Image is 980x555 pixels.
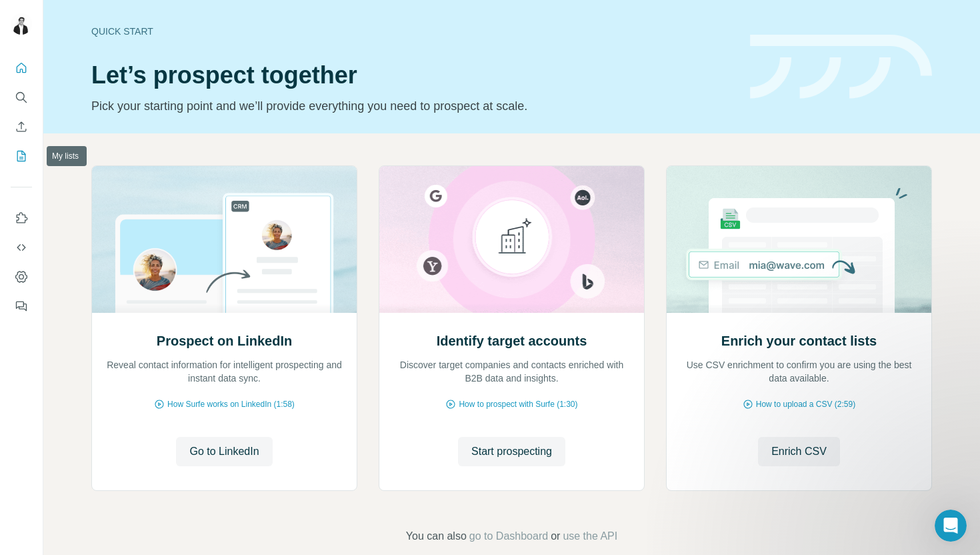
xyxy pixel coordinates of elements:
span: Enrich CSV [771,444,827,460]
span: How to upload a CSV (2:59) [756,398,855,410]
img: Enrich your contact lists [666,166,932,313]
h2: Prospect on LinkedIn [157,332,292,350]
span: How Surfe works on LinkedIn (1:58) [167,398,295,410]
div: Quick start [91,25,734,38]
button: Start prospecting [458,437,565,466]
iframe: Intercom live chat [935,510,967,542]
span: How to prospect with Surfe (1:30) [459,398,577,410]
button: Go to LinkedIn [176,437,272,466]
h1: Let’s prospect together [91,62,734,89]
button: Feedback [11,294,32,318]
button: go to Dashboard [469,528,548,544]
img: Identify target accounts [379,166,645,313]
button: Enrich CSV [758,437,840,466]
button: Use Surfe on LinkedIn [11,206,32,230]
h2: Enrich your contact lists [721,332,877,350]
img: banner [750,35,932,99]
span: You can also [406,528,467,544]
button: Dashboard [11,265,32,289]
img: Avatar [11,13,32,35]
button: use the API [563,528,617,544]
p: Reveal contact information for intelligent prospecting and instant data sync. [105,358,343,385]
button: Enrich CSV [11,115,32,139]
p: Use CSV enrichment to confirm you are using the best data available. [680,358,918,385]
button: My lists [11,144,32,168]
p: Pick your starting point and we’ll provide everything you need to prospect at scale. [91,97,734,115]
span: Go to LinkedIn [189,444,259,460]
span: Start prospecting [471,444,552,460]
h2: Identify target accounts [437,332,587,350]
p: Discover target companies and contacts enriched with B2B data and insights. [393,358,631,385]
img: Prospect on LinkedIn [91,166,357,313]
button: Search [11,85,32,109]
button: Quick start [11,56,32,80]
button: Use Surfe API [11,235,32,259]
span: or [551,528,560,544]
